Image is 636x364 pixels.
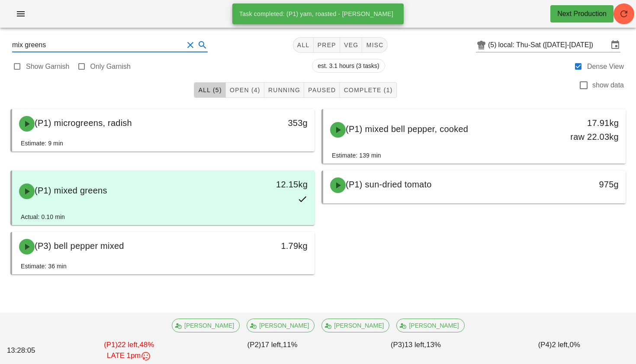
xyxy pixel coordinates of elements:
span: est. 3.1 hours (3 tasks) [318,59,379,72]
span: [PERSON_NAME] [252,319,309,332]
label: Only Garnish [90,62,131,71]
label: show data [592,81,624,90]
div: 975g [554,177,619,191]
div: Actual: 0.10 min [21,212,65,222]
button: Paused [304,82,340,98]
span: Complete (1) [343,87,392,93]
span: misc [366,42,383,48]
div: 17.91kg raw 22.03kg [554,116,619,144]
span: veg [344,42,359,48]
span: All [297,42,310,48]
button: All [293,37,314,53]
button: prep [314,37,340,53]
button: Clear Search [185,40,196,50]
span: [PERSON_NAME] [402,319,459,332]
button: All (5) [194,82,225,98]
div: 12.15kg [243,177,308,191]
span: (P3) bell pepper mixed [35,241,124,251]
span: Open (4) [229,87,260,93]
div: Estimate: 9 min [21,139,63,148]
button: Running [264,82,304,98]
label: Show Garnish [26,62,70,71]
span: Running [268,87,300,93]
button: Open (4) [226,82,264,98]
div: Estimate: 36 min [21,261,67,271]
div: Estimate: 139 min [332,151,381,160]
div: 1.79kg [243,239,308,253]
span: Paused [308,87,336,93]
div: Next Production [557,9,607,19]
span: (P1) microgreens, radish [35,118,132,128]
button: veg [340,37,363,53]
button: Complete (1) [340,82,396,98]
span: (P1) mixed greens [35,186,107,195]
label: Dense View [587,62,624,71]
span: prep [317,42,336,48]
button: misc [362,37,387,53]
div: 353g [243,116,308,130]
span: [PERSON_NAME] [177,319,234,332]
span: All (5) [198,87,222,93]
div: (5) [488,41,498,49]
span: [PERSON_NAME] [327,319,384,332]
span: (P1) mixed bell pepper, cooked [346,124,468,134]
span: (P1) sun-dried tomato [346,180,432,189]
